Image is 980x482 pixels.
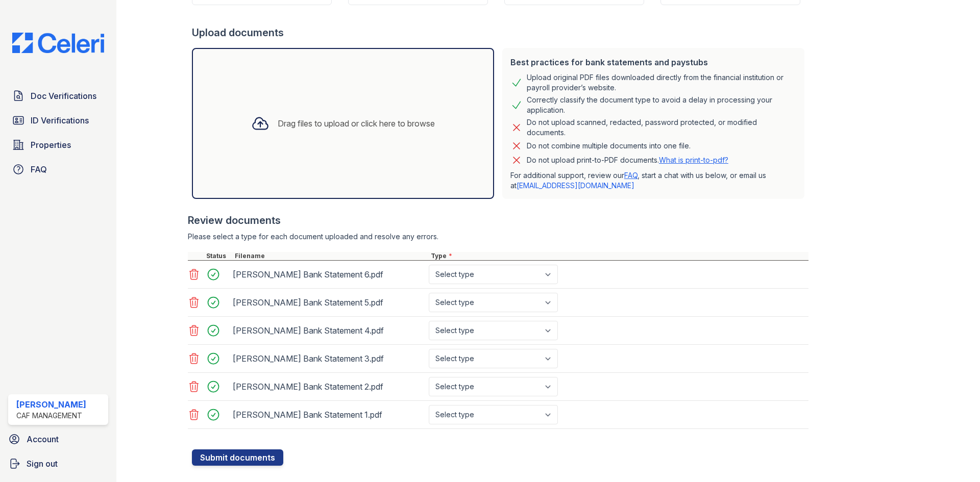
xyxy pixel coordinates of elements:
[204,252,233,260] div: Status
[4,33,112,53] img: CE_Logo_Blue-a8612792a0a2168367f1c8372b55b34899dd931a85d93a1a3d3e32e68fde9ad4.png
[8,159,108,180] a: FAQ
[527,155,728,165] p: Do not upload print-to-PDF documents.
[624,171,638,180] a: FAQ
[188,213,808,227] div: Review documents
[233,350,425,367] div: [PERSON_NAME] Bank Statement 3.pdf
[233,378,425,395] div: [PERSON_NAME] Bank Statement 2.pdf
[527,140,691,152] div: Do not combine multiple documents into one file.
[31,90,96,102] span: Doc Verifications
[527,72,796,93] div: Upload original PDF files downloaded directly from the financial institution or payroll provider’...
[192,26,808,40] div: Upload documents
[188,232,808,242] div: Please select a type for each document uploaded and resolve any errors.
[4,453,112,474] a: Sign out
[527,117,796,138] div: Do not upload scanned, redacted, password protected, or modified documents.
[233,266,425,283] div: [PERSON_NAME] Bank Statement 6.pdf
[8,110,108,131] a: ID Verifications
[31,114,89,126] span: ID Verifications
[233,407,425,423] div: [PERSON_NAME] Bank Statement 1.pdf
[4,429,112,449] a: Account
[27,433,59,445] span: Account
[8,86,108,106] a: Doc Verifications
[233,322,425,339] div: [PERSON_NAME] Bank Statement 4.pdf
[510,56,796,68] div: Best practices for bank statements and paystubs
[233,252,429,260] div: Filename
[31,163,47,175] span: FAQ
[429,252,808,260] div: Type
[27,458,58,470] span: Sign out
[16,411,86,421] div: CAF Management
[8,135,108,155] a: Properties
[192,449,283,466] button: Submit documents
[659,156,728,164] a: What is print-to-pdf?
[527,95,796,115] div: Correctly classify the document type to avoid a delay in processing your application.
[510,170,796,191] p: For additional support, review our , start a chat with us below, or email us at
[16,398,86,411] div: [PERSON_NAME]
[517,181,634,190] a: [EMAIL_ADDRESS][DOMAIN_NAME]
[31,139,71,151] span: Properties
[278,117,435,130] div: Drag files to upload or click here to browse
[233,294,425,311] div: [PERSON_NAME] Bank Statement 5.pdf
